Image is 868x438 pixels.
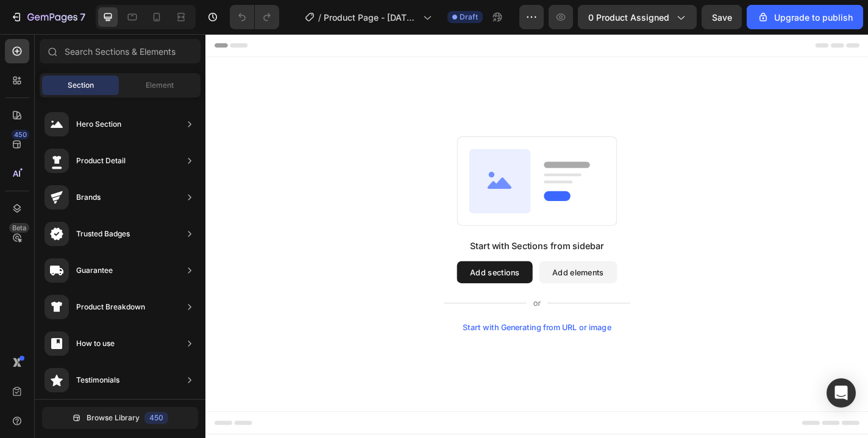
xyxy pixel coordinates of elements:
[277,250,361,275] button: Add sections
[76,337,115,350] div: How to use
[292,226,439,241] div: Start with Sections from sidebar
[76,301,145,313] div: Product Breakdown
[40,39,201,63] input: Search Sections & Elements
[230,5,279,29] div: Undo/Redo
[76,264,113,277] div: Guarantee
[68,80,94,91] span: Section
[76,374,119,386] div: Testimonials
[318,11,321,24] span: /
[80,10,85,24] p: 7
[76,191,101,203] div: Brands
[827,378,856,408] div: Open Intercom Messenger
[578,5,697,29] button: 0 product assigned
[368,250,454,275] button: Add elements
[324,11,418,24] span: Product Page - [DATE] 12:36:40
[702,5,742,29] button: Save
[146,80,174,91] span: Element
[87,412,140,423] span: Browse Library
[76,118,121,130] div: Hero Section
[76,155,126,167] div: Product Detail
[284,319,448,328] div: Start with Generating from URL or image
[712,12,732,23] span: Save
[588,11,669,24] span: 0 product assigned
[205,34,868,438] iframe: Design area
[12,130,29,140] div: 450
[42,407,198,429] button: Browse Library450
[5,5,91,29] button: 7
[747,5,863,29] button: Upgrade to publish
[9,223,29,233] div: Beta
[144,412,168,424] div: 450
[76,228,130,240] div: Trusted Badges
[757,11,853,24] div: Upgrade to publish
[460,12,478,23] span: Draft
